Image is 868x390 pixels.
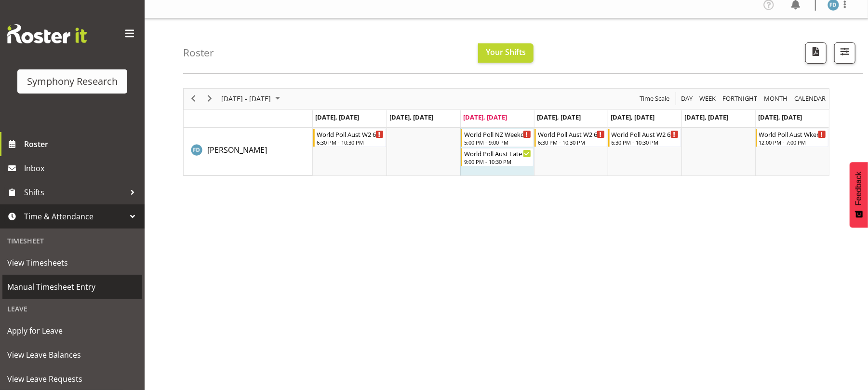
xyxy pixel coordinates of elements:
div: 5:00 PM - 9:00 PM [464,138,531,146]
div: 6:30 PM - 10:30 PM [317,138,384,146]
div: Foziah Dean"s event - World Poll Aust W2 6:30pm~10:30pm Begin From Thursday, August 21, 2025 at 6... [534,129,607,147]
a: Manual Timesheet Entry [2,275,142,299]
span: [PERSON_NAME] [207,145,267,155]
div: next period [201,89,218,109]
div: Foziah Dean"s event - World Poll NZ Weekdays Begin From Wednesday, August 20, 2025 at 5:00:00 PM ... [461,129,534,147]
div: World Poll Aust Wkend [759,129,826,139]
div: 6:30 PM - 10:30 PM [538,138,605,146]
div: Foziah Dean"s event - World Poll Aust Wkend Begin From Sunday, August 24, 2025 at 12:00:00 PM GMT... [756,129,828,147]
span: Shifts [24,185,125,200]
img: Rosterit website logo [7,24,87,43]
div: 9:00 PM - 10:30 PM [464,158,531,165]
span: Month [763,93,788,105]
span: [DATE], [DATE] [315,113,359,121]
div: August 18 - 24, 2025 [218,89,286,109]
span: [DATE] - [DATE] [220,93,272,105]
a: Apply for Leave [2,319,142,343]
button: Next [203,93,216,105]
span: [DATE], [DATE] [758,113,802,121]
div: Leave [2,299,142,319]
div: 12:00 PM - 7:00 PM [759,138,826,146]
div: Timesheet [2,231,142,251]
button: Time Scale [638,93,671,105]
button: Timeline Month [762,93,789,105]
button: August 2025 [220,93,284,105]
div: World Poll Aust W2 6:30pm~10:30pm [538,129,605,139]
span: [DATE], [DATE] [611,113,654,121]
button: Timeline Day [680,93,694,105]
div: World Poll NZ Weekdays [464,129,531,139]
button: Download a PDF of the roster according to the set date range. [805,42,827,64]
div: Symphony Research [27,74,118,89]
a: [PERSON_NAME] [207,144,267,156]
span: Apply for Leave [7,323,137,338]
span: View Leave Requests [7,372,137,386]
div: World Poll Aust Late 9p~10:30p [464,148,531,158]
span: Feedback [855,172,863,205]
button: Your Shifts [478,43,534,63]
span: [DATE], [DATE] [684,113,728,121]
span: Fortnight [721,93,758,105]
span: Manual Timesheet Entry [7,280,137,294]
div: 6:30 PM - 10:30 PM [612,138,679,146]
a: View Leave Balances [2,343,142,367]
span: Day [680,93,694,105]
button: Filter Shifts [834,42,855,64]
div: Timeline Week of August 20, 2025 [183,88,829,176]
div: Foziah Dean"s event - World Poll Aust W2 6:30pm~10:30pm Begin From Friday, August 22, 2025 at 6:3... [608,129,681,147]
div: World Poll Aust W2 6:30pm~10:30pm [317,129,384,139]
span: View Timesheets [7,256,137,270]
span: Time & Attendance [24,209,125,224]
td: Foziah Dean resource [184,128,313,175]
span: Inbox [24,161,140,175]
span: View Leave Balances [7,348,137,362]
span: [DATE], [DATE] [463,113,507,121]
span: [DATE], [DATE] [389,113,433,121]
div: World Poll Aust W2 6:30pm~10:30pm [612,129,679,139]
div: previous period [185,89,201,109]
button: Month [793,93,828,105]
span: Week [698,93,717,105]
span: Roster [24,137,140,151]
span: [DATE], [DATE] [537,113,581,121]
span: Time Scale [639,93,670,105]
table: Timeline Week of August 20, 2025 [313,128,829,175]
div: Foziah Dean"s event - World Poll Aust W2 6:30pm~10:30pm Begin From Monday, August 18, 2025 at 6:3... [313,129,386,147]
button: Feedback - Show survey [850,162,868,228]
span: calendar [793,93,827,105]
div: Foziah Dean"s event - World Poll Aust Late 9p~10:30p Begin From Wednesday, August 20, 2025 at 9:0... [461,148,534,166]
span: Your Shifts [486,47,526,57]
h4: Roster [183,47,214,58]
button: Previous [187,93,200,105]
a: View Timesheets [2,251,142,275]
button: Fortnight [721,93,759,105]
button: Timeline Week [698,93,718,105]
